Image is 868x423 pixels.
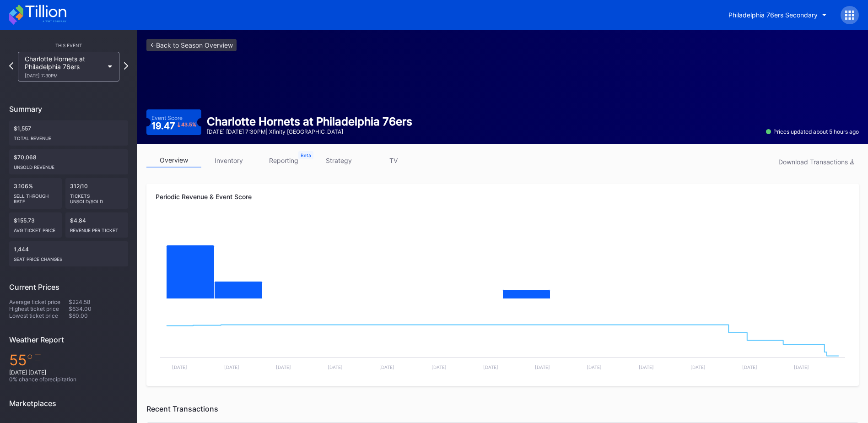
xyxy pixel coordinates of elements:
[9,369,128,376] div: [DATE] [DATE]
[14,132,124,141] div: Total Revenue
[9,282,128,292] div: Current Prices
[69,298,128,305] div: $224.58
[9,178,62,209] div: 3.106%
[9,104,128,114] div: Summary
[70,190,124,204] div: Tickets Unsold/Sold
[156,308,850,377] svg: Chart title
[151,114,183,121] div: Event Score
[14,161,124,170] div: Unsold Revenue
[9,399,128,408] div: Marketplaces
[639,364,654,370] text: [DATE]
[728,11,818,19] div: Philadelphia 76ers Secondary
[69,312,128,319] div: $60.00
[151,121,197,130] div: 19.47
[311,153,366,168] a: strategy
[9,351,128,369] div: 55
[722,6,834,23] button: Philadelphia 76ers Secondary
[27,351,42,369] span: ℉
[9,312,69,319] div: Lowest ticket price
[9,212,62,238] div: $155.73
[69,305,128,312] div: $634.00
[14,190,57,204] div: Sell Through Rate
[146,153,201,168] a: overview
[156,217,850,308] svg: Chart title
[146,404,859,413] div: Recent Transactions
[379,364,394,370] text: [DATE]
[483,364,498,370] text: [DATE]
[25,73,103,78] div: [DATE] 7:30PM
[794,364,809,370] text: [DATE]
[9,43,128,48] div: This Event
[25,55,103,78] div: Charlotte Hornets at Philadelphia 76ers
[256,153,311,168] a: reporting
[146,39,237,51] a: <-Back to Season Overview
[587,364,602,370] text: [DATE]
[9,120,128,146] div: $1,557
[207,128,412,135] div: [DATE] [DATE] 7:30PM | Xfinity [GEOGRAPHIC_DATA]
[778,158,854,166] div: Download Transactions
[774,156,859,168] button: Download Transactions
[181,122,196,127] div: 43.5 %
[14,253,124,262] div: seat price changes
[535,364,550,370] text: [DATE]
[276,364,291,370] text: [DATE]
[690,364,706,370] text: [DATE]
[9,149,128,174] div: $70,068
[9,241,128,266] div: 1,444
[14,224,57,233] div: Avg ticket price
[9,335,128,344] div: Weather Report
[9,305,69,312] div: Highest ticket price
[207,115,412,128] div: Charlotte Hornets at Philadelphia 76ers
[65,212,129,238] div: $4.84
[156,193,850,201] div: Periodic Revenue & Event Score
[742,364,757,370] text: [DATE]
[766,128,859,135] div: Prices updated about 5 hours ago
[65,178,129,209] div: 312/10
[431,364,447,370] text: [DATE]
[201,153,256,168] a: inventory
[9,376,128,383] div: 0 % chance of precipitation
[9,298,69,305] div: Average ticket price
[70,224,124,233] div: Revenue per ticket
[224,364,239,370] text: [DATE]
[366,153,421,168] a: TV
[328,364,343,370] text: [DATE]
[172,364,187,370] text: [DATE]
